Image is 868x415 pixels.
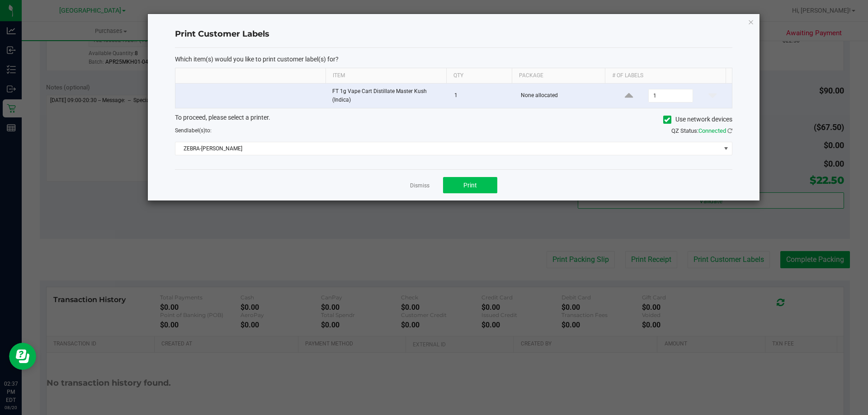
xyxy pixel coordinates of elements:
a: Dismiss [410,182,429,190]
th: Package [512,68,605,84]
p: Which item(s) would you like to print customer label(s) for? [175,55,732,63]
th: Qty [446,68,512,84]
label: Use network devices [663,115,732,124]
th: Item [325,68,446,84]
span: QZ Status: [671,127,732,134]
td: 1 [449,84,515,108]
span: Print [463,182,477,189]
iframe: Resource center [9,343,36,370]
span: Connected [698,127,726,134]
td: None allocated [515,84,610,108]
h4: Print Customer Labels [175,28,732,40]
button: Print [443,177,497,193]
span: Send to: [175,127,212,134]
th: # of labels [605,68,726,84]
span: label(s) [187,127,205,134]
div: To proceed, please select a printer. [168,113,739,126]
span: ZEBRA-[PERSON_NAME] [175,142,721,155]
td: FT 1g Vape Cart Distillate Master Kush (Indica) [327,84,449,108]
